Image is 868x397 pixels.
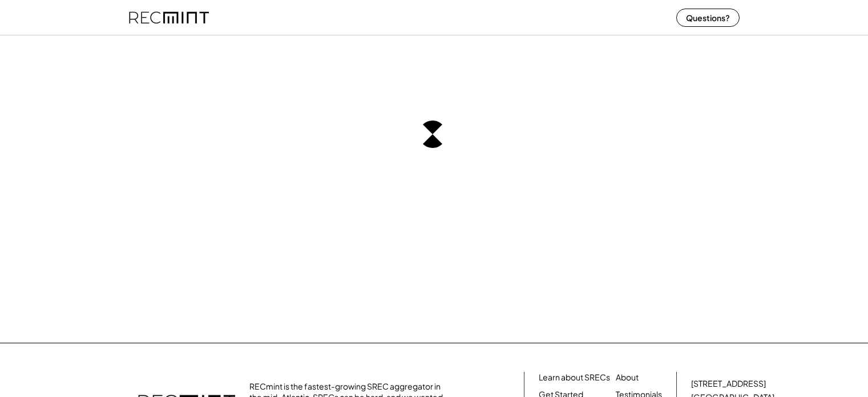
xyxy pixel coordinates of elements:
[616,372,639,383] a: About
[539,372,610,383] a: Learn about SRECs
[676,9,740,27] button: Questions?
[129,2,209,33] img: recmint-logotype%403x%20%281%29.jpeg
[691,378,766,390] div: [STREET_ADDRESS]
